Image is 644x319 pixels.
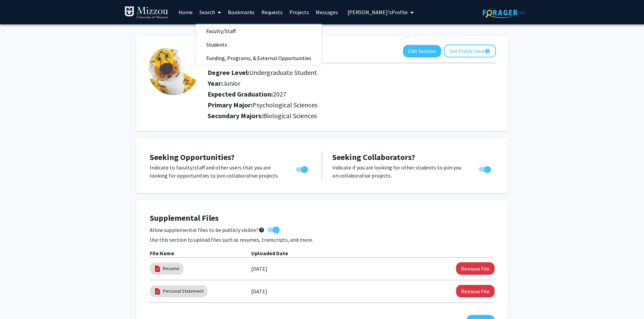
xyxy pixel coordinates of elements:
[224,0,258,24] a: Bookmarks
[348,9,408,16] span: [PERSON_NAME]'s Profile
[332,163,466,180] p: Indicate if you are looking for other students to join you on collaborative projects.
[444,45,496,57] button: See Public View
[150,236,495,244] p: Use this section to upload files such as resumes, transcripts, and more.
[208,69,449,77] h2: Degree Level:
[456,285,495,297] button: Remove Personal Statement File
[251,263,267,274] label: [DATE]
[208,101,496,109] h2: Primary Major:
[312,0,341,24] a: Messages
[124,6,168,20] img: University of Missouri Logo
[208,79,449,87] h2: Year:
[485,47,490,55] mat-icon: help
[163,265,180,272] a: Resume
[196,51,321,65] span: Funding, Programs, & External Opportunities
[251,286,267,297] label: [DATE]
[5,289,29,314] iframe: Chat
[293,163,312,174] div: Toggle
[196,24,246,38] span: Faculty/Staff
[175,0,196,24] a: Home
[208,90,449,98] h2: Expected Graduation:
[196,0,224,24] a: Search
[286,0,312,24] a: Projects
[258,0,286,24] a: Requests
[263,111,317,120] span: Biological Sciences
[251,250,288,257] b: Uploaded Date
[150,152,235,162] span: Seeking Opportunities?
[476,163,495,174] div: Toggle
[150,163,283,180] p: Indicate to faculty/staff and other users that you are looking for opportunities to join collabor...
[253,101,317,109] span: Psychological Sciences
[196,39,321,50] a: Students
[154,265,161,272] img: pdf_icon.png
[196,38,237,51] span: Students
[223,79,240,87] span: Junior
[249,68,317,77] span: Undergraduate Student
[403,45,441,57] button: Edit Section
[150,213,495,223] h4: Supplemental Files
[196,26,321,36] a: Faculty/Staff
[483,7,525,18] img: ForagerOne Logo
[150,226,265,234] span: Allow supplemental files to be publicly visible?
[332,152,415,162] span: Seeking Collaborators?
[259,226,265,234] mat-icon: help
[208,112,496,120] h2: Secondary Majors:
[148,45,199,95] img: Profile Picture
[163,288,204,295] a: Personal Statement
[196,53,321,63] a: Funding, Programs, & External Opportunities
[273,90,286,98] span: 2027
[154,288,161,295] img: pdf_icon.png
[150,250,174,257] b: File Name
[456,262,495,275] button: Remove Resume File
